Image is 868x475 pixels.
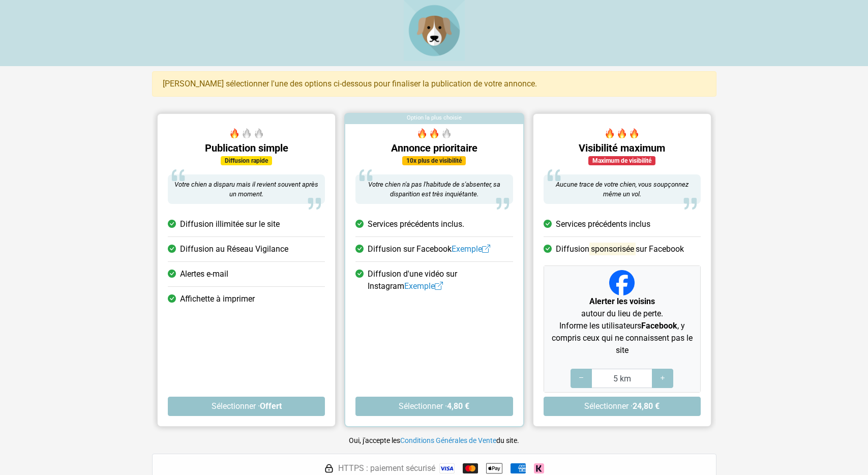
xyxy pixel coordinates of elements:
[439,463,455,473] img: Visa
[548,320,696,357] p: Informe les utilisateurs , y compris ceux qui ne connaissent pas le site
[555,243,683,255] span: Diffusion sur Facebook
[338,462,435,474] span: HTTPS : paiement sécurisé
[641,321,677,331] strong: Facebook
[180,218,280,230] span: Diffusion illimitée sur le site
[447,401,469,411] strong: 4,80 €
[633,401,660,411] strong: 24,80 €
[221,156,272,165] div: Diffusion rapide
[368,218,464,230] span: Services précédents inclus.
[349,436,519,444] small: Oui, j'accepte les du site.
[589,243,635,255] mark: sponsorisée
[402,156,466,165] div: 10x plus de visibilité
[180,243,288,255] span: Diffusion au Réseau Vigilance
[588,156,655,165] div: Maximum de visibilité
[400,436,496,444] a: Conditions Générales de Vente
[555,218,650,230] span: Services précédents inclus
[152,71,716,97] div: [PERSON_NAME] sélectionner l'une des options ci-dessous pour finaliser la publication de votre an...
[180,293,255,305] span: Affichette à imprimer
[543,142,700,154] h5: Visibilité maximum
[463,463,478,473] img: Mastercard
[174,181,318,198] span: Votre chien a disparu mais il revient souvent après un moment.
[589,296,654,306] strong: Alerter les voisins
[180,268,228,280] span: Alertes e-mail
[168,397,325,416] button: Sélectionner ·Offert
[548,295,696,320] p: autour du lieu de perte.
[368,243,490,255] span: Diffusion sur Facebook
[534,463,544,473] img: Klarna
[404,281,443,291] a: Exemple
[368,181,500,198] span: Votre chien n'a pas l'habitude de s'absenter, sa disparition est très inquiétante.
[543,397,700,416] button: Sélectionner ·24,80 €
[511,463,526,473] img: American Express
[259,401,281,411] strong: Offert
[609,270,635,295] img: Facebook
[355,397,513,416] button: Sélectionner ·4,80 €
[168,142,325,154] h5: Publication simple
[555,181,688,198] span: Aucune trace de votre chien, vous soupçonnez même un vol.
[345,114,523,124] div: Option la plus choisie
[355,142,513,154] h5: Annonce prioritaire
[368,268,513,292] span: Diffusion d'une vidéo sur Instagram
[452,244,490,254] a: Exemple
[324,463,334,473] img: HTTPS : paiement sécurisé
